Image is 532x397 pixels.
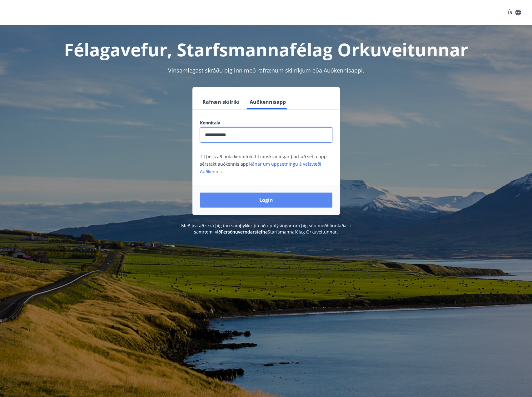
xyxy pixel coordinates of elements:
button: Login [200,193,332,208]
button: ÍS [505,7,525,18]
h1: Félagavefur, Starfsmannafélag Orkuveitunnar [49,38,484,61]
button: Rafræn skilríki [200,94,242,109]
span: Til þess að nota kennitölu til innskráningar þarf að setja upp sérstakt auðkennis app [200,153,327,174]
a: Nánar um uppsetningu á vefsvæði Auðkennis [200,161,321,174]
span: Vinsamlegast skráðu þig inn með rafrænum skilríkjum eða Auðkennisappi. [168,67,364,74]
a: Persónuverndarstefna [221,229,268,235]
label: Kennitala [200,120,332,126]
span: Með því að skrá þig inn samþykkir þú að upplýsingar um þig séu meðhöndlaðar í samræmi við Starfsm... [181,223,351,235]
button: Auðkennisapp [247,94,288,109]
